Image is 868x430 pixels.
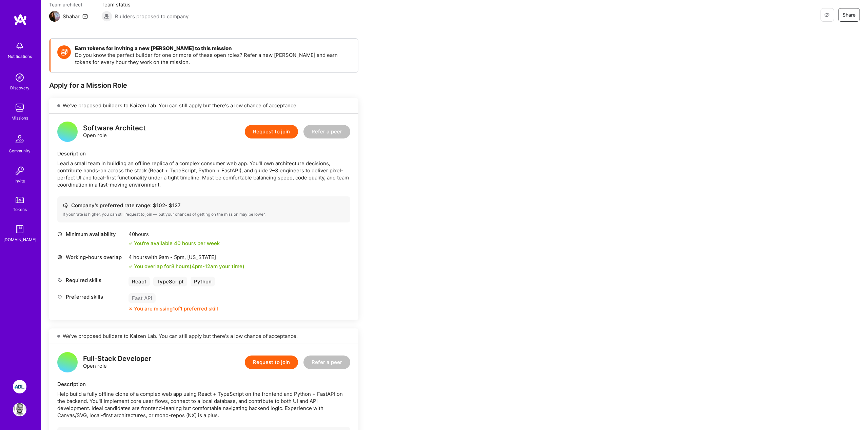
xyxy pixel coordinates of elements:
div: Open role [83,125,146,139]
div: Help build a fully offline clone of a complex web app using React + TypeScript on the frontend an... [57,390,350,419]
div: TypeScript [153,277,187,286]
i: icon CloseOrange [129,307,133,311]
div: Invite [15,177,25,185]
span: Team status [101,1,189,8]
div: Community [9,147,31,154]
button: Refer a peer [303,356,350,369]
div: Discovery [10,84,29,91]
div: Preferred skills [57,293,125,300]
img: Team Architect [49,11,60,22]
div: Full-Stack Developer [83,355,151,362]
img: ADL: Technology Modernization Sprint 1 [13,380,26,393]
div: You're available 40 hours per week [129,240,220,247]
div: Python [191,277,215,286]
i: icon Tag [57,278,62,283]
div: 40 hours [129,231,220,238]
i: icon Clock [57,232,62,237]
img: Builders proposed to company [101,11,112,22]
img: User Avatar [13,403,26,416]
button: Share [838,8,860,22]
i: icon World [57,255,62,260]
i: icon Check [129,264,133,268]
div: Fast API [129,293,156,303]
i: icon Check [129,241,133,245]
span: 4pm - 12am [192,263,218,270]
button: Request to join [245,356,298,369]
div: Minimum availability [57,231,125,238]
div: Description [57,150,350,157]
img: guide book [13,222,26,236]
button: Request to join [245,125,298,138]
div: React [129,277,150,286]
button: Refer a peer [303,125,350,138]
div: [DOMAIN_NAME] [3,236,36,243]
img: tokens [16,197,24,203]
div: Description [57,381,350,388]
div: You are missing 1 of 1 preferred skill [134,305,218,312]
img: logo [14,14,27,26]
span: 9am - 5pm , [157,254,187,260]
div: You overlap for 8 hours ( your time) [134,263,244,270]
a: User Avatar [11,403,28,416]
img: Community [12,131,28,147]
div: Notifications [8,53,32,60]
div: 4 hours with [US_STATE] [129,254,244,261]
i: icon Tag [57,294,62,299]
span: Builders proposed to company [115,13,189,20]
div: Software Architect [83,125,146,132]
img: discovery [13,71,26,84]
span: Share [843,12,855,18]
div: Open role [83,355,151,369]
img: Invite [13,164,26,177]
img: bell [13,39,26,53]
div: Required skills [57,277,125,284]
a: ADL: Technology Modernization Sprint 1 [11,380,28,393]
div: We've proposed builders to Kaizen Lab. You can still apply but there's a low chance of acceptance. [49,328,358,344]
img: Token icon [57,45,71,59]
img: teamwork [13,101,26,114]
div: Apply for a Mission Role [49,81,358,90]
div: We've proposed builders to Kaizen Lab. You can still apply but there's a low chance of acceptance. [49,98,358,113]
i: icon Mail [82,14,88,19]
div: Tokens [13,206,27,213]
div: Shahar [63,13,80,20]
span: Team architect [49,1,88,8]
div: Lead a small team in building an offline replica of a complex consumer web app. You'll own archit... [57,160,350,188]
h4: Earn tokens for inviting a new [PERSON_NAME] to this mission [75,45,351,51]
i: icon Cash [63,203,68,208]
div: If your rate is higher, you can still request to join — but your chances of getting on the missio... [63,212,345,217]
div: Missions [12,114,28,122]
div: Working-hours overlap [57,254,125,261]
i: icon EyeClosed [824,12,830,18]
p: Do you know the perfect builder for one or more of these open roles? Refer a new [PERSON_NAME] an... [75,51,351,66]
div: Company’s preferred rate range: $ 102 - $ 127 [63,202,345,209]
